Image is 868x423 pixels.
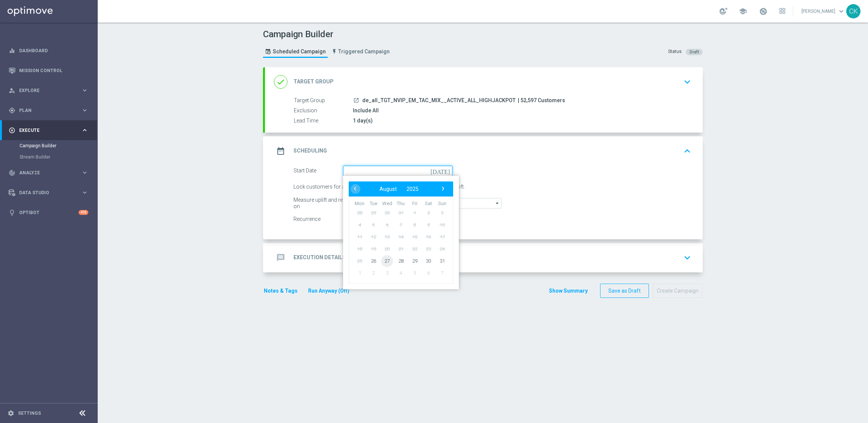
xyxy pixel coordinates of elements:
[263,45,328,58] a: Scheduled Campaign
[409,231,421,243] span: 15
[381,207,393,219] span: 30
[9,107,81,114] div: Plan
[263,29,393,40] h1: Campaign Builder
[293,214,343,225] div: Recurrence
[380,201,394,207] th: weekday
[353,107,688,114] div: Include All
[350,184,360,193] span: ‹
[351,184,448,194] bs-datepicker-navigation-view: ​ ​ ​
[351,184,360,194] button: ‹
[381,219,393,231] span: 6
[294,118,353,124] label: Lead Time
[381,267,393,279] span: 3
[19,128,81,133] span: Execute
[837,7,845,15] span: keyboard_arrow_down
[19,41,88,60] a: Dashboard
[409,207,421,219] span: 1
[408,201,422,207] th: weekday
[19,190,81,195] span: Data Studio
[422,255,434,267] span: 30
[422,219,434,231] span: 9
[293,182,381,192] div: Lock customers for a duration of
[274,144,287,158] i: date_range
[381,231,393,243] span: 13
[422,231,434,243] span: 16
[846,4,860,18] div: CK
[739,7,747,15] span: school
[354,231,366,243] span: 11
[19,171,81,175] span: Analyze
[436,267,448,279] span: 7
[8,68,89,74] div: Mission Control
[81,127,88,134] i: keyboard_arrow_right
[263,286,298,296] button: Notes & Tags
[293,254,346,261] h2: Execution Details
[381,255,393,267] span: 27
[354,267,366,279] span: 1
[294,97,353,104] label: Target Group
[8,88,89,94] button: person_search Explore keyboard_arrow_right
[668,48,683,55] div: Status:
[353,117,688,124] div: 1 day(s)
[19,60,88,80] a: Mission Control
[9,127,81,134] div: Execute
[9,169,81,176] div: Analyze
[338,48,390,55] span: Triggered Campaign
[681,144,694,158] button: keyboard_arrow_up
[436,207,448,219] span: 3
[19,202,79,222] a: Optibot
[354,243,366,255] span: 18
[681,75,694,89] button: keyboard_arrow_down
[9,41,88,60] div: Dashboard
[380,186,397,192] span: August
[354,255,366,267] span: 25
[293,198,381,208] div: Measure uplift and response based on
[307,286,350,296] button: Run Anyway (Off)
[395,207,407,219] span: 31
[431,166,453,174] i: [DATE]
[407,186,419,192] span: 2025
[274,251,287,264] i: message
[8,170,89,176] div: track_changes Analyze keyboard_arrow_right
[354,219,366,231] span: 4
[8,48,89,54] button: equalizer Dashboard
[19,88,81,93] span: Explore
[18,411,41,415] a: Settings
[9,107,15,114] i: gps_fixed
[9,189,81,196] div: Data Studio
[353,201,367,207] th: weekday
[402,184,423,194] button: 2025
[9,127,15,134] i: play_circle_outline
[436,255,448,267] span: 31
[686,48,703,54] colored-tag: Draft
[274,144,694,158] div: date_range Scheduling keyboard_arrow_up
[518,97,565,104] span: | 52,597 Customers
[381,243,393,255] span: 20
[362,97,516,104] span: de_all_TGT_NVIP_EM_TAC_MIX__ACTIVE_ALL_HIGHJACKPOT
[436,231,448,243] span: 17
[8,190,89,196] button: Data Studio keyboard_arrow_right
[367,243,380,255] span: 19
[9,87,81,94] div: Explore
[395,219,407,231] span: 7
[395,267,407,279] span: 4
[367,219,380,231] span: 5
[549,287,588,295] button: Show Summary
[9,47,15,54] i: equalizer
[293,78,334,85] h2: Target Group
[682,252,693,263] i: keyboard_arrow_down
[20,140,97,151] div: Campaign Builder
[801,6,846,17] a: [PERSON_NAME]keyboard_arrow_down
[653,284,703,298] button: Create Campaign
[19,108,81,113] span: Plan
[8,210,89,216] button: lightbulb Optibot +10
[422,243,434,255] span: 23
[422,201,436,207] th: weekday
[273,48,326,55] span: Scheduled Campaign
[8,410,14,417] i: settings
[20,143,78,149] a: Campaign Builder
